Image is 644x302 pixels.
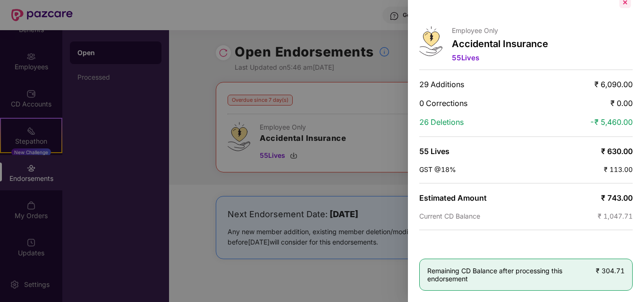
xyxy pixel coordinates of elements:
[419,193,487,203] span: Estimated Amount
[419,98,467,108] span: 0 Corrections
[419,80,464,89] span: 29 Additions
[452,38,548,49] p: Accidental Insurance
[419,26,442,56] img: svg+xml;base64,PHN2ZyB4bWxucz0iaHR0cDovL3d3dy53My5vcmcvMjAwMC9zdmciIHdpZHRoPSI0OS4zMjEiIGhlaWdodD...
[452,53,479,62] span: 55 Lives
[590,117,633,127] span: -₹ 5,460.00
[604,165,633,173] span: ₹ 113.00
[419,117,464,127] span: 26 Deletions
[601,147,633,156] span: ₹ 630.00
[594,80,633,89] span: ₹ 6,090.00
[598,212,633,220] span: ₹ 1,047.71
[427,267,596,283] span: Remaining CD Balance after processing this endorsement
[419,212,480,220] span: Current CD Balance
[596,267,625,275] span: ₹ 304.71
[452,26,548,34] p: Employee Only
[419,165,456,173] span: GST @18%
[610,98,633,108] span: ₹ 0.00
[601,193,633,203] span: ₹ 743.00
[419,147,449,156] span: 55 Lives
